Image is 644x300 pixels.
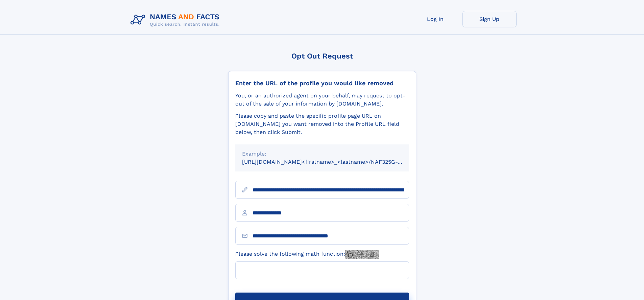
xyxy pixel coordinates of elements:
[235,250,379,259] label: Please solve the following math function:
[462,11,517,27] a: Sign Up
[235,92,409,108] div: You, or an authorized agent on your behalf, may request to opt-out of the sale of your informatio...
[242,159,422,165] small: [URL][DOMAIN_NAME]<firstname>_<lastname>/NAF325G-xxxxxxxx
[235,79,409,87] div: Enter the URL of the profile you would like removed
[408,11,462,27] a: Log In
[228,52,416,60] div: Opt Out Request
[242,150,402,158] div: Example:
[235,112,409,136] div: Please copy and paste the specific profile page URL on [DOMAIN_NAME] you want removed into the Pr...
[128,11,225,29] img: Logo Names and Facts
